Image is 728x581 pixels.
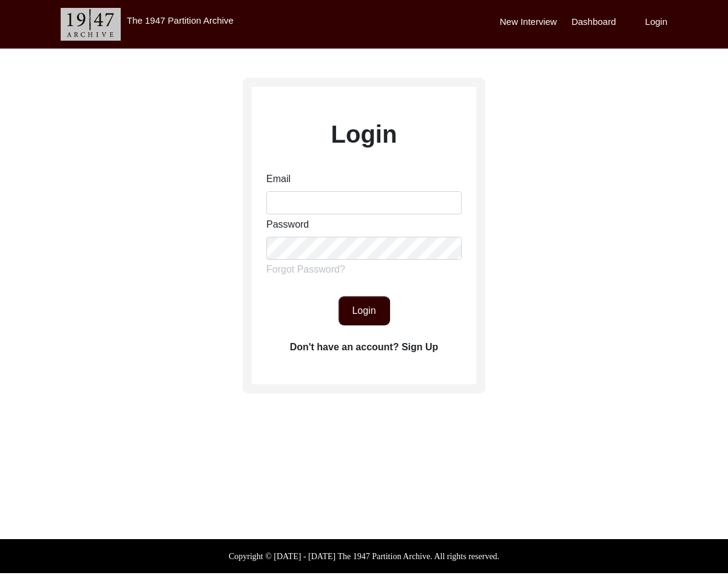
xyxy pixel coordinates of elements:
[290,340,439,355] label: Don't have an account? Sign Up
[61,8,121,41] img: header-logo.png
[266,217,309,232] label: Password
[266,262,345,277] label: Forgot Password?
[571,15,616,29] label: Dashboard
[127,15,234,25] label: The 1947 Partition Archive
[229,550,499,563] label: Copyright © [DATE] - [DATE] The 1947 Partition Archive. All rights reserved.
[331,116,397,152] label: Login
[500,15,557,29] label: New Interview
[266,172,291,186] label: Email
[645,15,667,29] label: Login
[339,296,390,325] button: Login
